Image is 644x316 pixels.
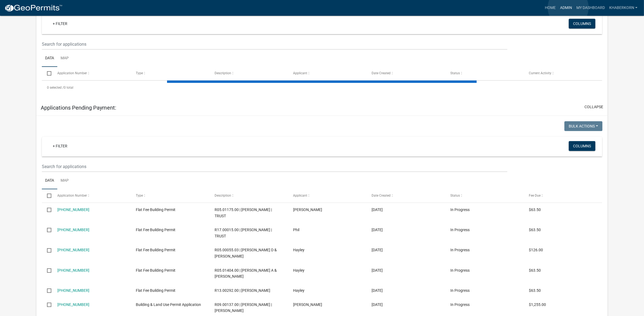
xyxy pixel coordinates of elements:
a: Admin [558,3,574,13]
span: $63.50 [529,228,541,232]
span: Fee Due [529,194,541,197]
span: 0 selected / [47,86,64,89]
span: R05.01404.00 | JUSTIN A & EMILY A WALLERICH [215,268,277,279]
a: [PHONE_NUMBER] [57,248,89,252]
span: Status [450,71,460,75]
span: R05.00055.03 | TRENT D & CHELSEA L ANDERSON [215,248,277,258]
span: In Progress [450,248,470,252]
datatable-header-cell: Select [42,67,52,80]
span: Applicant [293,71,307,75]
datatable-header-cell: Application Number [52,67,131,80]
span: 09/19/2025 [372,268,383,272]
datatable-header-cell: Date Created [366,189,445,202]
datatable-header-cell: Current Activity [524,67,602,80]
span: 09/30/2025 [372,207,383,212]
span: Description [215,194,231,197]
span: In Progress [450,228,470,232]
a: Data [42,50,57,67]
datatable-header-cell: Date Created [366,67,445,80]
a: [PHONE_NUMBER] [57,228,89,232]
span: Flat Fee Building Permit [136,248,175,252]
span: R17.00015.00 | DALLAS G ADAMS | TRUST [215,228,272,238]
datatable-header-cell: Application Number [52,189,131,202]
datatable-header-cell: Select [42,189,52,202]
span: Flat Fee Building Permit [136,207,175,212]
span: In Progress [450,288,470,293]
span: In Progress [450,268,470,272]
datatable-header-cell: Description [209,67,288,80]
span: Flat Fee Building Permit [136,268,175,272]
span: Date Created [372,194,391,197]
datatable-header-cell: Applicant [288,189,366,202]
span: 01/27/2025 [372,302,383,307]
span: R09.00137.00 | LENT,ANTHONY | ALLIE M KUPPENBENDER [215,302,272,313]
input: Search for applications [42,39,508,50]
datatable-header-cell: Status [445,67,524,80]
a: Home [543,3,558,13]
span: Applicant [293,194,307,197]
datatable-header-cell: Type [131,67,209,80]
button: collapse [585,104,603,110]
span: Type [136,71,143,75]
a: Map [57,50,72,67]
span: R05.01175.00 | ROY E KOEPSELL | TRUST [215,207,272,218]
span: Description [215,71,231,75]
span: Application Number [57,194,87,197]
span: In Progress [450,302,470,307]
span: Date Created [372,71,391,75]
h5: Applications Pending Payment: [41,104,116,111]
span: $63.50 [529,268,541,272]
input: Search for applications [42,161,508,172]
a: Map [57,172,72,190]
datatable-header-cell: Type [131,189,209,202]
span: Allie Kuppenbender [293,302,322,307]
span: Flat Fee Building Permit [136,288,175,293]
a: [PHONE_NUMBER] [57,288,89,293]
a: Data [42,172,57,190]
datatable-header-cell: Status [445,189,524,202]
span: 09/24/2025 [372,248,383,252]
span: $1,255.00 [529,302,546,307]
a: [PHONE_NUMBER] [57,207,89,212]
a: [PHONE_NUMBER] [57,268,89,272]
span: Application Number [57,71,87,75]
span: In Progress [450,207,470,212]
datatable-header-cell: Description [209,189,288,202]
span: 09/25/2025 [372,228,383,232]
span: Flat Fee Building Permit [136,228,175,232]
span: Phil [293,228,299,232]
span: $63.50 [529,207,541,212]
span: Building & Land Use Permit Application [136,302,201,307]
a: My Dashboard [574,3,607,13]
span: Hayley [293,268,304,272]
a: khaberkorn [607,3,640,13]
span: Current Activity [529,71,551,75]
span: Phil Herbert [293,207,322,212]
span: $126.00 [529,248,543,252]
a: + Filter [48,141,72,151]
datatable-header-cell: Applicant [288,67,366,80]
button: Columns [569,141,595,151]
button: Columns [569,19,595,29]
datatable-header-cell: Fee Due [524,189,602,202]
a: [PHONE_NUMBER] [57,302,89,307]
span: R13.00292.00 | SHANE MATZKE [215,288,270,293]
span: Hayley [293,248,304,252]
span: Status [450,194,460,197]
button: Bulk Actions [564,121,602,131]
span: Hayley [293,288,304,293]
span: Type [136,194,143,197]
span: 09/16/2025 [372,288,383,293]
span: $63.50 [529,288,541,293]
div: 0 total [42,81,602,94]
a: + Filter [48,19,72,29]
